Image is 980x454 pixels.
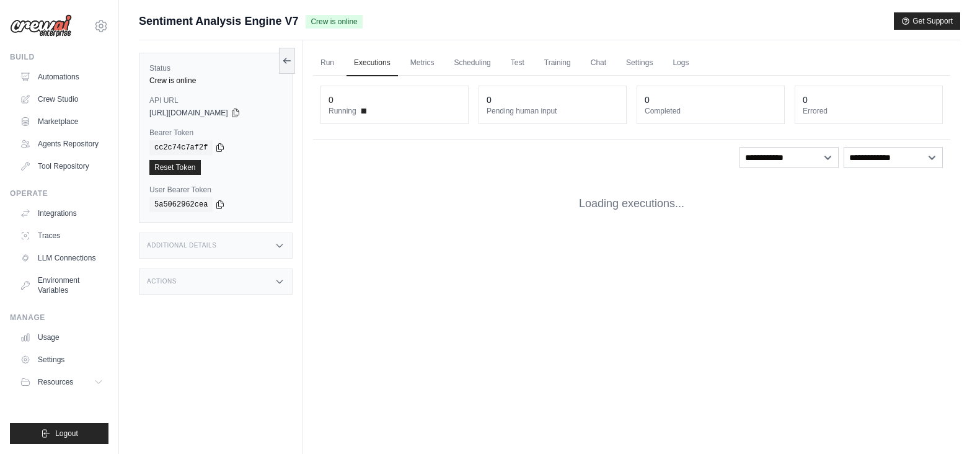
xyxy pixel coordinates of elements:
[645,106,777,116] dt: Completed
[15,67,108,87] a: Automations
[149,96,282,105] label: API URL
[487,106,619,116] dt: Pending human input
[503,50,532,76] a: Test
[149,140,213,155] code: cc2c74c7af2f
[147,278,177,285] h3: Actions
[894,12,960,30] button: Get Support
[15,327,108,347] a: Usage
[15,203,108,223] a: Integrations
[15,372,108,392] button: Resources
[619,50,660,76] a: Settings
[15,156,108,176] a: Tool Repository
[645,94,650,106] div: 0
[329,106,356,116] span: Running
[487,94,492,106] div: 0
[583,50,614,76] a: Chat
[149,108,228,118] span: [URL][DOMAIN_NAME]
[149,185,282,195] label: User Bearer Token
[10,52,108,62] div: Build
[10,189,108,198] div: Operate
[15,226,108,246] a: Traces
[329,94,333,106] div: 0
[15,350,108,370] a: Settings
[537,50,578,76] a: Training
[15,248,108,268] a: LLM Connections
[665,50,696,76] a: Logs
[38,377,73,387] span: Resources
[803,94,808,106] div: 0
[149,76,282,86] div: Crew is online
[147,242,216,249] h3: Additional Details
[347,50,398,76] a: Executions
[55,429,78,438] span: Logout
[15,89,108,109] a: Crew Studio
[15,270,108,300] a: Environment Variables
[403,50,442,76] a: Metrics
[446,50,498,76] a: Scheduling
[149,63,282,73] label: Status
[306,15,362,29] span: Crew is online
[10,14,72,38] img: Logo
[139,12,298,30] span: Sentiment Analysis Engine V7
[313,50,342,76] a: Run
[149,197,213,212] code: 5a5062962cea
[803,106,935,116] dt: Errored
[149,128,282,138] label: Bearer Token
[313,176,950,232] div: Loading executions...
[10,423,108,444] button: Logout
[10,313,108,323] div: Manage
[149,160,201,175] a: Reset Token
[15,112,108,131] a: Marketplace
[15,134,108,154] a: Agents Repository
